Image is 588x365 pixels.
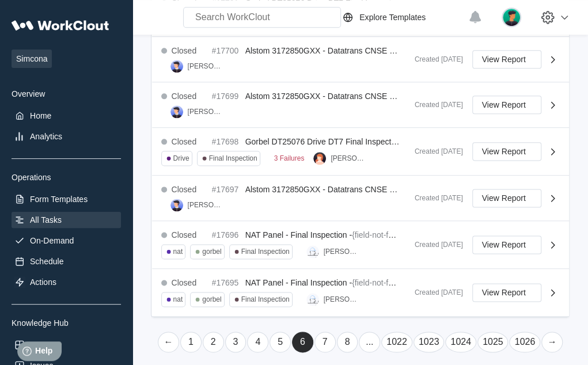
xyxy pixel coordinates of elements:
[209,154,257,162] div: Final Inspection
[30,257,63,266] div: Schedule
[12,318,121,328] div: Knowledge Hub
[212,230,241,239] div: #17696
[12,89,121,98] div: Overview
[203,332,224,352] a: Page 2
[274,154,305,162] div: 3 Failures
[324,248,359,256] div: [PERSON_NAME]
[12,128,121,145] a: Analytics
[172,137,197,146] div: Closed
[405,288,463,296] div: Created [DATE]
[173,154,189,162] div: Drive
[247,332,268,352] a: Page 4
[472,189,541,207] button: View Report
[245,278,352,287] span: NAT Panel - Final Inspection -
[12,108,121,124] a: Home
[472,96,541,114] button: View Report
[405,194,463,202] div: Created [DATE]
[241,295,290,303] div: Final Inspection
[30,111,51,120] div: Home
[482,194,526,202] span: View Report
[541,332,563,352] a: Next page
[152,269,569,317] a: Closed#17695NAT Panel - Final Inspection -{field-not-found}natgorbelFinal Inspection[PERSON_NAME]...
[172,278,197,287] div: Closed
[405,241,463,249] div: Created [DATE]
[12,191,121,207] a: Form Templates
[212,46,241,55] div: #17700
[188,108,223,116] div: [PERSON_NAME]
[30,236,74,245] div: On-Demand
[270,332,291,352] a: Page 5
[12,173,121,182] div: Operations
[245,230,352,239] span: NAT Panel - Final Inspection -
[152,221,569,269] a: Closed#17696NAT Panel - Final Inspection -{field-not-found}natgorbelFinal Inspection[PERSON_NAME]...
[170,60,183,73] img: user-5.png
[212,185,241,194] div: #17697
[359,332,380,352] a: ...
[12,337,121,353] a: Assets
[405,55,463,63] div: Created [DATE]
[212,92,241,101] div: #17699
[405,101,463,109] div: Created [DATE]
[472,50,541,69] button: View Report
[172,46,197,55] div: Closed
[472,235,541,254] button: View Report
[245,92,465,101] span: Alstom 3172850GXX - Datatrans CNSE Final Inspection Task
[381,332,412,352] a: Page 1022
[30,195,88,204] div: Form Templates
[212,137,241,146] div: #17698
[152,82,569,128] a: Closed#17699Alstom 3172850GXX - Datatrans CNSE Final Inspection Task[PERSON_NAME]Created [DATE]Vi...
[245,137,421,146] span: Gorbel DT25076 Drive DT7 Final Inspection Task
[212,278,241,287] div: #17695
[352,230,409,239] mark: {field-not-found}
[352,278,409,287] mark: {field-not-found}
[12,50,52,68] span: Simcona
[12,253,121,269] a: Schedule
[12,212,121,228] a: All Tasks
[341,10,462,24] a: Explore Templates
[183,7,341,28] input: Search WorkClout
[225,332,246,352] a: Page 3
[30,132,62,141] div: Analytics
[30,277,56,287] div: Actions
[188,201,223,209] div: [PERSON_NAME]
[202,248,221,256] div: gorbel
[482,288,526,296] span: View Report
[172,92,197,101] div: Closed
[509,332,540,352] a: Page 1026
[170,199,183,211] img: user-5.png
[306,293,319,306] img: clout-09.png
[337,332,358,352] a: Page 8
[152,37,569,82] a: Closed#17700Alstom 3172850GXX - Datatrans CNSE Final Inspection Task[PERSON_NAME]Created [DATE]Vi...
[405,147,463,155] div: Created [DATE]
[314,332,336,352] a: Page 7
[482,241,526,249] span: View Report
[202,295,221,303] div: gorbel
[12,233,121,249] a: On-Demand
[502,7,521,27] img: user.png
[173,295,183,303] div: nat
[292,332,313,352] a: Page 6 is your current page
[241,248,290,256] div: Final Inspection
[331,154,366,162] div: [PERSON_NAME]
[359,13,426,22] div: Explore Templates
[245,185,465,194] span: Alstom 3172850GXX - Datatrans CNSE Final Inspection Task
[158,332,179,352] a: Previous page
[173,248,183,256] div: nat
[313,152,326,165] img: user-2.png
[414,332,445,352] a: Page 1023
[477,332,509,352] a: Page 1025
[170,105,183,118] img: user-5.png
[482,55,526,63] span: View Report
[172,185,197,194] div: Closed
[472,142,541,161] button: View Report
[12,274,121,290] a: Actions
[306,245,319,258] img: clout-09.png
[445,332,476,352] a: Page 1024
[30,215,62,225] div: All Tasks
[188,62,223,70] div: [PERSON_NAME]
[172,230,197,239] div: Closed
[152,176,569,221] a: Closed#17697Alstom 3172850GXX - Datatrans CNSE Final Inspection Task[PERSON_NAME]Created [DATE]Vi...
[482,147,526,155] span: View Report
[482,101,526,109] span: View Report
